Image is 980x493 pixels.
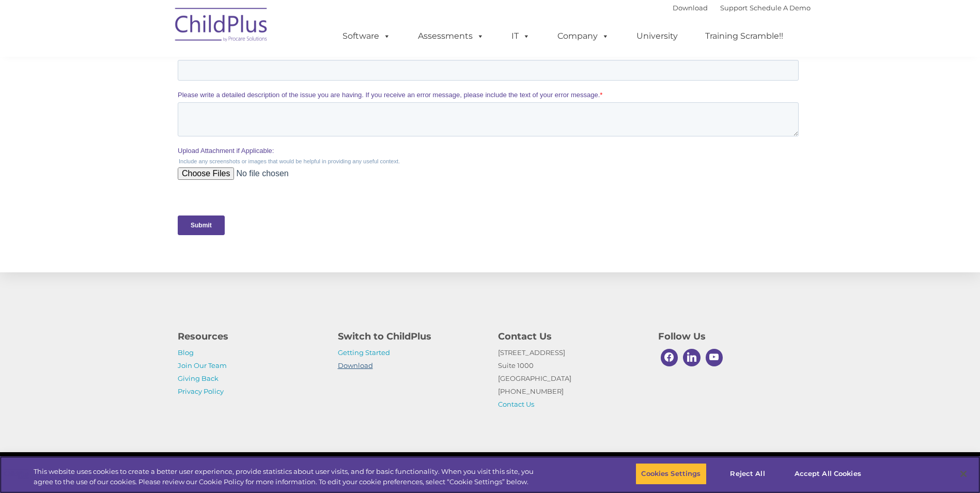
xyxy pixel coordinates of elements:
[720,4,748,12] a: Support
[332,26,401,47] a: Software
[178,387,224,395] a: Privacy Policy
[635,463,706,485] button: Cookies Settings
[178,374,219,382] a: Giving Back
[408,26,494,47] a: Assessments
[658,346,681,369] a: Facebook
[498,329,643,344] h4: Contact Us
[313,102,356,110] span: Phone number
[498,346,643,411] p: [STREET_ADDRESS] Suite 1000 [GEOGRAPHIC_DATA] [PHONE_NUMBER]
[673,4,708,12] a: Download
[501,26,540,47] a: IT
[680,346,703,369] a: Linkedin
[673,4,811,12] font: |
[338,348,390,357] a: Getting Started
[170,1,273,52] img: ChildPlus by Procare Solutions
[695,26,794,47] a: Training Scramble!!
[34,467,539,487] div: This website uses cookies to create a better user experience, provide statistics about user visit...
[313,60,344,68] span: Last name
[626,26,688,47] a: University
[338,329,483,344] h4: Switch to ChildPlus
[338,361,373,369] a: Download
[498,400,534,408] a: Contact Us
[547,26,619,47] a: Company
[750,4,811,12] a: Schedule A Demo
[952,463,975,485] button: Close
[715,463,780,485] button: Reject All
[178,329,322,344] h4: Resources
[658,329,803,344] h4: Follow Us
[703,346,726,369] a: Youtube
[789,463,867,485] button: Accept All Cookies
[178,348,194,357] a: Blog
[178,361,227,369] a: Join Our Team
